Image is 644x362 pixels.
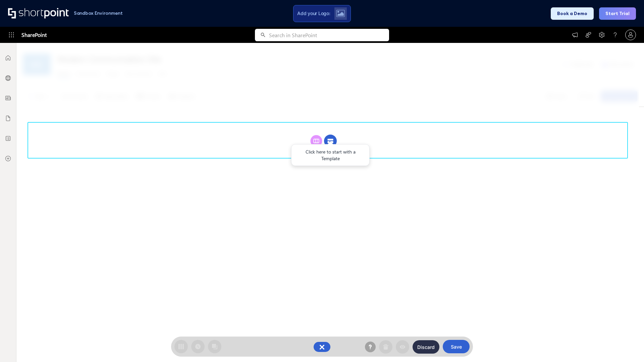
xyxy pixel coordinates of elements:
[336,10,345,17] img: Upload logo
[269,29,389,41] input: Search in SharePoint
[599,7,636,20] button: Start Trial
[443,340,470,353] button: Save
[297,10,330,16] span: Add your Logo:
[551,7,594,20] button: Book a Demo
[413,340,439,354] button: Discard
[610,330,644,362] iframe: Chat Widget
[74,11,123,15] h1: Sandbox Environment
[21,27,47,43] span: SharePoint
